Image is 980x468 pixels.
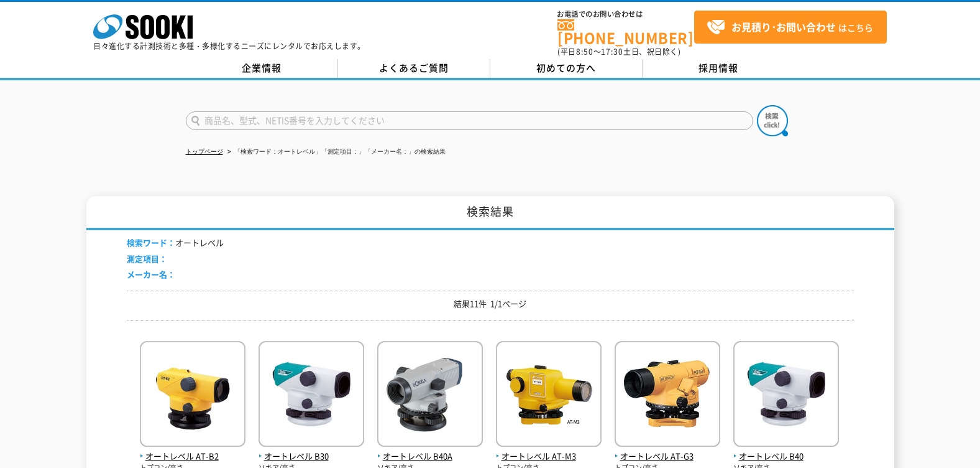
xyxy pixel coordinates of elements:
a: オートレベル AT-B2 [140,437,245,463]
span: (平日 ～ 土日、祝日除く) [557,46,680,57]
span: 17:30 [601,46,623,57]
img: btn_search.png [757,105,788,136]
img: AT-B2 [140,341,245,450]
span: 8:50 [576,46,593,57]
a: オートレベル B40A [377,437,483,463]
span: お電話でのお問い合わせは [557,11,694,18]
img: B30 [259,341,364,450]
span: 初めての方へ [536,61,596,75]
a: 企業情報 [186,59,338,78]
h1: 検索結果 [86,196,894,230]
a: 採用情報 [643,59,795,78]
span: 測定項目： [127,253,167,264]
p: 結果11件 1/1ページ [127,297,854,311]
li: 「検索ワード：オートレベル」「測定項目：」「メーカー名：」の検索結果 [225,146,446,159]
a: オートレベル B40 [733,437,839,463]
a: オートレベル B30 [259,437,364,463]
span: はこちら [707,18,873,37]
span: メーカー名： [127,268,175,280]
span: オートレベル B40A [377,450,483,463]
a: オートレベル AT-G3 [615,437,720,463]
span: オートレベル AT-M3 [496,450,602,463]
span: オートレベル B40 [733,450,839,463]
a: トップページ [186,148,223,155]
input: 商品名、型式、NETIS番号を入力してください [186,111,753,130]
img: AT-M3 [496,341,602,450]
a: 初めての方へ [490,59,643,78]
li: オートレベル [127,236,224,250]
span: オートレベル B30 [259,450,364,463]
span: オートレベル AT-G3 [615,450,720,463]
a: よくあるご質問 [338,59,490,78]
img: B40 [733,341,839,450]
a: お見積り･お問い合わせはこちら [694,11,887,44]
a: [PHONE_NUMBER] [557,19,694,45]
img: B40A [377,341,483,450]
span: オートレベル AT-B2 [140,450,245,463]
strong: お見積り･お問い合わせ [731,19,836,34]
p: 日々進化する計測技術と多種・多様化するニーズにレンタルでお応えします。 [93,42,365,50]
span: 検索ワード： [127,236,175,248]
img: AT-G3 [615,341,720,450]
a: オートレベル AT-M3 [496,437,602,463]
